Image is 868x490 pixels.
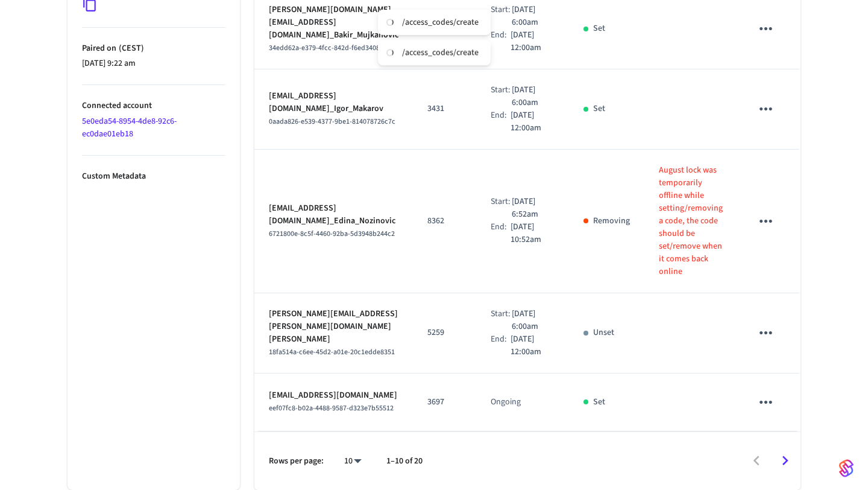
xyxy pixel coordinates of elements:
p: [EMAIL_ADDRESS][DOMAIN_NAME]_Igor_Makarov [269,90,398,115]
div: End: [491,333,511,358]
button: Go to next page [771,447,799,475]
p: [DATE] 6:00am [512,308,555,333]
div: End: [491,221,511,246]
p: [DATE] 12:00am [511,333,555,358]
p: [PERSON_NAME][EMAIL_ADDRESS][PERSON_NAME][DOMAIN_NAME][PERSON_NAME] [269,308,398,346]
div: Start: [491,4,512,29]
p: [DATE] 6:52am [512,196,555,221]
p: 5259 [427,326,462,339]
span: 0aada826-e539-4377-9be1-814078726c7c [269,116,395,127]
p: 3431 [427,103,462,115]
a: 5e0eda54-8954-4de8-92c6-ec0dae01eb18 [82,115,177,140]
p: 1–10 of 20 [386,455,423,468]
p: Connected account [82,100,225,112]
p: Custom Metadata [82,170,225,183]
p: [DATE] 12:00am [511,109,555,135]
p: Paired on [82,42,225,55]
p: Set [593,103,605,115]
p: [PERSON_NAME][DOMAIN_NAME][EMAIL_ADDRESS][DOMAIN_NAME]_Bakir_Mujkanovic [269,4,398,42]
p: 8362 [427,215,462,227]
div: End: [491,29,511,54]
p: August lock was temporarily offline while setting/removing a code, the code should be set/remove ... [659,164,723,278]
span: ( CEST ) [116,42,144,54]
p: Unset [593,326,614,339]
p: Set [593,396,605,409]
span: eef07fc8-b02a-4488-9587-d323e7b55512 [269,403,394,413]
img: SeamLogoGradient.69752ec5.svg [839,459,854,478]
div: End: [491,109,511,135]
div: /access_codes/create [402,17,479,28]
span: 18fa514a-c6ee-45d2-a01e-20c1edde8351 [269,347,395,357]
p: Rows per page: [269,455,324,468]
p: [DATE] 6:00am [512,4,555,29]
p: Removing [593,215,630,227]
p: [DATE] 10:52am [511,221,555,246]
p: [EMAIL_ADDRESS][DOMAIN_NAME] [269,389,398,402]
span: 34edd62a-e379-4fcc-842d-f6ed34084210 [269,43,394,53]
p: [DATE] 6:00am [512,84,555,109]
td: Ongoing [476,374,569,431]
div: Start: [491,196,512,221]
div: 10 [338,453,367,470]
p: 3697 [427,396,462,409]
div: /access_codes/create [402,47,479,58]
div: Start: [491,308,512,333]
p: Set [593,22,605,35]
span: 6721800e-8c5f-4460-92ba-5d3948b244c2 [269,229,395,239]
p: [EMAIL_ADDRESS][DOMAIN_NAME]_Edina_Nozinovic [269,202,398,227]
p: [DATE] 12:00am [511,29,555,54]
div: Start: [491,84,512,109]
p: [DATE] 9:22 am [82,57,225,70]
